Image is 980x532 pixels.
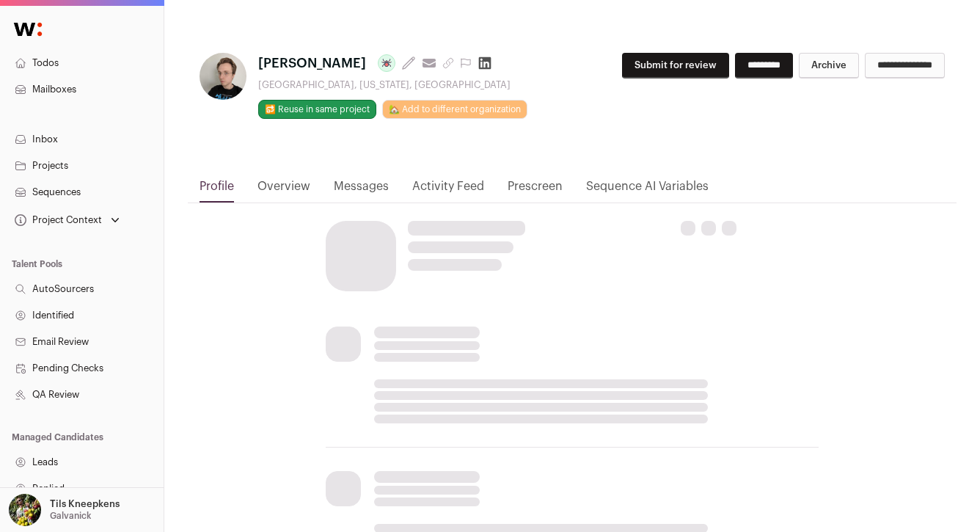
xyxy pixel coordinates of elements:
a: Profile [200,178,234,203]
button: Open dropdown [6,494,122,526]
button: Open dropdown [12,210,122,230]
img: d1e0fbda0bbb9feb786af5d1a42fbc29550af8c3065f6f63e6e9d8fa11344bbc.jpg [200,53,246,100]
p: Tils Kneepkens [50,498,120,510]
a: Prescreen [508,178,563,203]
div: [GEOGRAPHIC_DATA], [US_STATE], [GEOGRAPHIC_DATA] [258,79,527,91]
img: 6689865-medium_jpg [9,494,41,526]
a: Overview [257,178,310,203]
span: [PERSON_NAME] [258,53,366,73]
a: Messages [334,178,389,203]
div: Project Context [12,214,102,226]
a: 🏡 Add to different organization [382,100,527,119]
button: 🔂 Reuse in same project [258,100,376,119]
a: Activity Feed [412,178,484,203]
img: Wellfound [6,15,50,44]
button: Submit for review [622,53,729,79]
p: Galvanick [50,510,91,522]
button: Archive [799,53,859,79]
a: Sequence AI Variables [586,178,709,203]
